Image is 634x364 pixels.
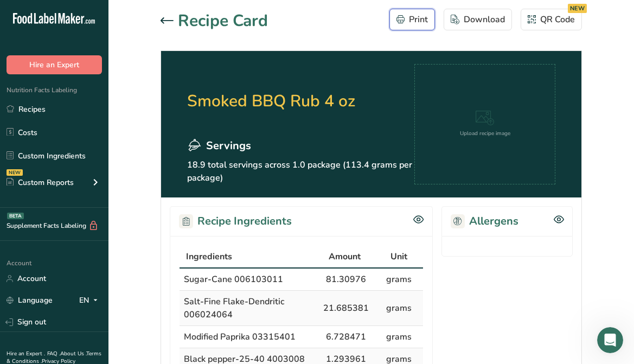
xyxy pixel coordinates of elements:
[528,13,575,26] div: QR Code
[186,277,203,294] button: Send a message…
[17,69,169,80] div: Hi [PERSON_NAME],
[375,269,423,291] td: grams
[184,331,296,343] span: Modified Paprika 03315401
[184,273,283,285] span: Sugar-Cane 006103011
[190,4,210,24] div: Close
[79,294,102,307] div: EN
[390,250,407,263] span: Unit
[34,139,137,148] b: free month subscription
[7,169,23,176] div: NEW
[389,9,435,30] button: Print
[17,154,169,165] div: We really appreciate your support 💚
[206,138,251,154] span: Servings
[451,213,518,229] h2: Allergens
[317,269,375,291] td: 81.30976
[7,291,53,310] a: Language
[317,326,375,348] td: 6.728471
[69,281,78,290] button: Start recording
[52,281,60,290] button: Upload attachment
[7,350,45,357] a: Hire an Expert .
[17,281,25,290] button: Emoji picker
[597,327,623,353] iframe: Intercom live chat
[47,350,60,357] a: FAQ .
[184,296,284,321] span: Salt-Fine Flake-Dendritic 006024064
[60,350,86,357] a: About Us .
[451,13,505,26] div: Download
[9,62,178,171] div: Hi [PERSON_NAME],Thanks for supporting us with a G2 review! If you’ve submitted your review, plea...
[7,213,24,219] div: BETA
[53,5,123,14] h1: [PERSON_NAME]
[460,130,510,138] div: Upload recipe image
[17,117,102,137] a: [EMAIL_ADDRESS][DOMAIN_NAME]
[31,6,48,23] img: Profile image for Maria
[7,4,28,25] button: go back
[34,281,43,290] button: Gif picker
[179,213,292,229] h2: Recipe Ingredients
[17,174,103,180] div: [PERSON_NAME] • [DATE]
[568,4,587,13] div: NEW
[329,250,361,263] span: Amount
[186,250,232,263] span: Ingredients
[7,55,102,74] button: Hire an Expert
[9,258,208,277] textarea: Message…
[170,4,190,25] button: Home
[9,62,208,195] div: Maria says…
[17,85,169,149] div: Thanks for supporting us with a G2 review! If you’ve submitted your review, please reach out to s...
[444,9,512,30] button: Download
[7,177,74,188] div: Custom Reports
[375,291,423,326] td: grams
[53,14,101,24] p: Active 1h ago
[187,158,414,184] p: 18.9 total servings across 1.0 package (113.4 grams per package)
[521,9,582,30] button: QR Code NEW
[187,64,414,138] h2: Smoked BBQ Rub 4 oz
[317,291,375,326] td: 21.685381
[375,326,423,348] td: grams
[178,9,268,33] h1: Recipe Card
[396,13,428,26] div: Print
